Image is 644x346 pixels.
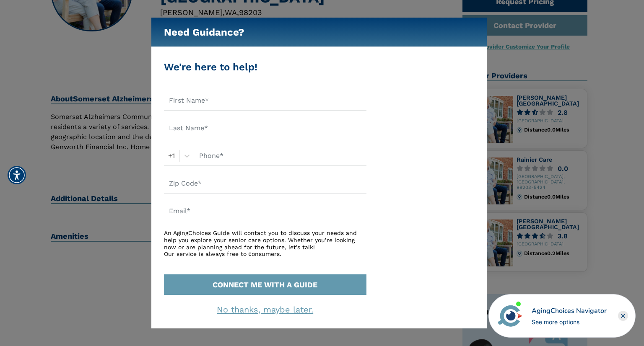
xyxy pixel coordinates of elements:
[164,174,366,194] input: Zip Code*
[532,306,607,316] div: AgingChoices Navigator
[496,302,525,330] img: avatar
[164,202,366,221] input: Email*
[164,59,366,75] div: We're here to help!
[164,18,244,47] h5: Need Guidance?
[164,91,366,111] input: First Name*
[8,166,26,184] div: Accessibility Menu
[164,230,366,258] div: An AgingChoices Guide will contact you to discuss your needs and help you explore your senior car...
[217,305,313,315] a: No thanks, maybe later.
[532,318,607,326] div: See more options
[164,274,366,295] button: CONNECT ME WITH A GUIDE
[194,147,366,166] input: Phone*
[618,311,628,321] div: Close
[164,119,366,138] input: Last Name*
